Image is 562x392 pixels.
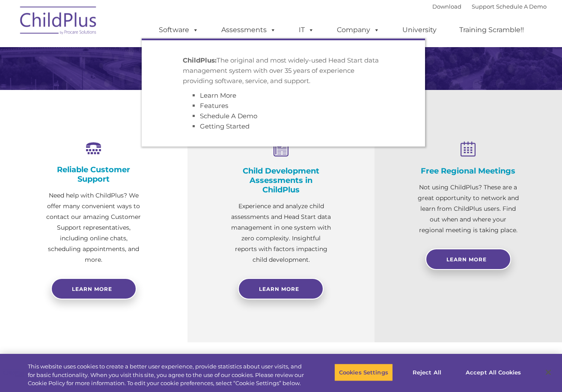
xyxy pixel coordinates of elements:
[446,256,487,263] span: Learn More
[28,362,309,388] div: This website uses cookies to create a better user experience, provide statistics about user visit...
[539,363,558,382] button: Close
[213,21,285,39] a: Assessments
[119,57,145,63] span: Last name
[451,21,532,39] a: Training Scramble!!
[259,286,299,292] span: Learn More
[334,363,393,381] button: Cookies Settings
[200,112,257,120] a: Schedule A Demo
[230,166,332,195] h4: Child Development Assessments in ChildPlus
[43,165,145,184] h4: Reliable Customer Support
[183,56,217,64] strong: ChildPlus:
[150,21,207,39] a: Software
[461,363,526,381] button: Accept All Cookies
[183,55,384,86] p: The original and most widely-used Head Start data management system with over 35 years of experie...
[290,21,323,39] a: IT
[328,21,388,39] a: Company
[16,0,101,43] img: ChildPlus by Procare Solutions
[432,3,461,10] a: Download
[119,92,155,98] span: Phone number
[417,166,519,176] h4: Free Regional Meetings
[43,190,145,265] p: Need help with ChildPlus? We offer many convenient ways to contact our amazing Customer Support r...
[238,278,324,299] a: Learn More
[472,3,494,10] a: Support
[417,182,519,236] p: Not using ChildPlus? These are a great opportunity to network and learn from ChildPlus users. Fin...
[51,278,137,299] a: Learn more
[72,286,112,292] span: Learn more
[230,201,332,265] p: Experience and analyze child assessments and Head Start data management in one system with zero c...
[496,3,547,10] a: Schedule A Demo
[400,363,454,381] button: Reject All
[200,102,228,110] a: Features
[200,122,250,130] a: Getting Started
[200,91,236,99] a: Learn More
[432,3,547,10] font: |
[394,21,445,39] a: University
[425,248,511,270] a: Learn More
